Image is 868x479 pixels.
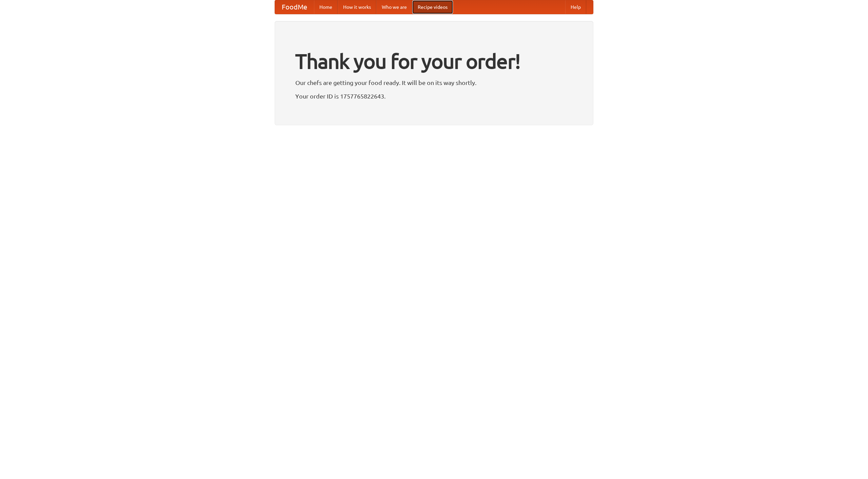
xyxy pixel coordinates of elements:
a: Help [565,0,586,14]
a: How it works [338,0,376,14]
a: FoodMe [275,0,314,14]
a: Who we are [376,0,412,14]
h1: Thank you for your order! [295,45,573,78]
a: Recipe videos [412,0,453,14]
a: Home [314,0,338,14]
p: Your order ID is 1757765822643. [295,91,573,101]
p: Our chefs are getting your food ready. It will be on its way shortly. [295,78,573,88]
